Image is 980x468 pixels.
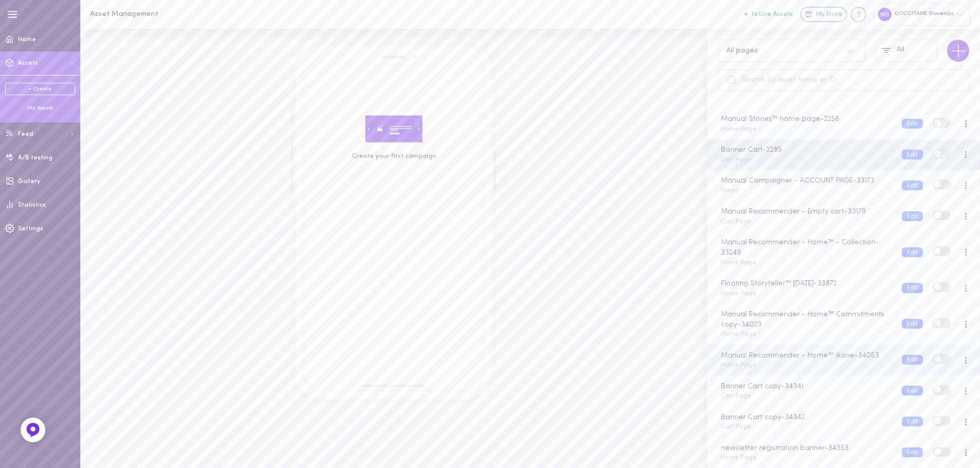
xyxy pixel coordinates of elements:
[902,283,923,293] button: Edit
[720,331,757,337] span: Home Page
[718,69,969,91] input: Search by asset name or ID
[720,362,757,368] span: Home Page
[719,237,892,258] div: Manual Recommender - Home™ - Collection - 33249
[720,157,751,163] span: Cart Page
[719,443,892,454] div: newsletter registration banner - 34353
[720,424,751,430] span: Cart Page
[816,10,843,20] span: My Store
[902,386,923,395] button: Edit
[18,37,36,43] span: Home
[90,10,260,18] h1: Asset Management
[902,119,923,129] button: Edit
[902,247,923,257] button: Edit
[720,455,757,461] span: Home Page
[719,278,892,290] div: Floating Storyteller™ [DATE] - 33872
[720,291,757,297] span: Home Page
[902,150,923,159] button: Edit
[873,3,970,25] div: L'OCCITANE Slovenija
[902,181,923,190] button: Edit
[719,350,892,362] div: Manual Recommender - Home™ ikone - 34053
[18,226,43,232] span: Settings
[720,393,751,399] span: Cart Page
[719,381,892,392] div: Banner Cart copy - 34341
[719,309,892,330] div: Manual Recommender - Home™ Commitments copy - 34029
[745,11,793,17] button: 14 Live Assets
[800,7,847,22] a: My Store
[902,319,923,329] button: Edit
[25,422,41,438] img: Feedback Button
[875,40,937,62] button: All
[726,47,758,55] div: All pages
[902,447,923,457] button: Edit
[18,155,53,161] span: A/B testing
[18,131,33,137] span: Feed
[719,412,892,423] div: Banner Cart copy - 34342
[5,83,75,95] a: + Create
[902,417,923,426] button: Edit
[365,115,423,142] img: image
[18,202,46,208] span: Statistics
[720,219,751,225] span: Cart Page
[719,206,892,218] div: Manual Recommender - Empty cart - 33179
[719,175,892,187] div: Manual Campaigner - ACCOUNT PAGE - 33173
[851,7,866,22] div: Knowledge center
[18,178,40,185] span: Gallery
[720,260,757,266] span: Home Page
[5,104,75,112] div: My Assets
[18,60,38,66] span: Assets
[719,114,892,125] div: Manual Stories™ home page - 2256
[720,188,738,194] span: Other
[720,126,757,132] span: Home Page
[745,11,800,18] a: 14 Live Assets
[352,153,436,159] span: Create your first campaign
[902,211,923,221] button: Edit
[902,355,923,365] button: Edit
[719,145,892,156] div: Banner Cart - 2285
